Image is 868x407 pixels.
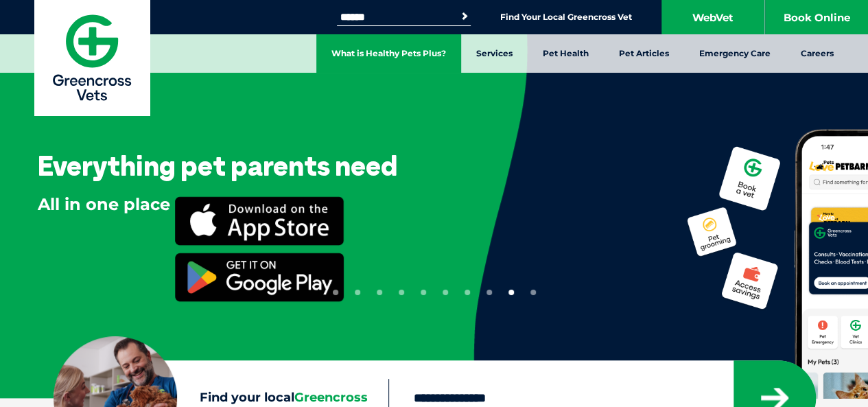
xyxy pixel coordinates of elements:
h3: Everything pet parents need [38,152,398,179]
button: 9 of 10 [508,290,514,295]
img: Petbarn App Apple store download [175,196,344,246]
button: 4 of 10 [399,290,404,295]
a: Pet Health [528,34,604,73]
a: Careers [786,34,849,73]
a: What is Healthy Pets Plus? [316,34,461,73]
button: 2 of 10 [355,290,360,295]
button: 1 of 10 [333,290,338,295]
a: Pet Articles [604,34,684,73]
button: 10 of 10 [530,290,536,295]
img: petbarn Google play store app download [175,253,344,302]
button: 6 of 10 [443,290,448,295]
button: Search [458,10,471,23]
button: 3 of 10 [377,290,382,295]
button: 5 of 10 [421,290,426,295]
a: Services [461,34,528,73]
button: 7 of 10 [465,290,470,295]
a: Find Your Local Greencross Vet [500,12,632,23]
span: Greencross [294,390,368,405]
p: All in one place [38,193,170,309]
button: 8 of 10 [486,290,492,295]
a: Emergency Care [684,34,786,73]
